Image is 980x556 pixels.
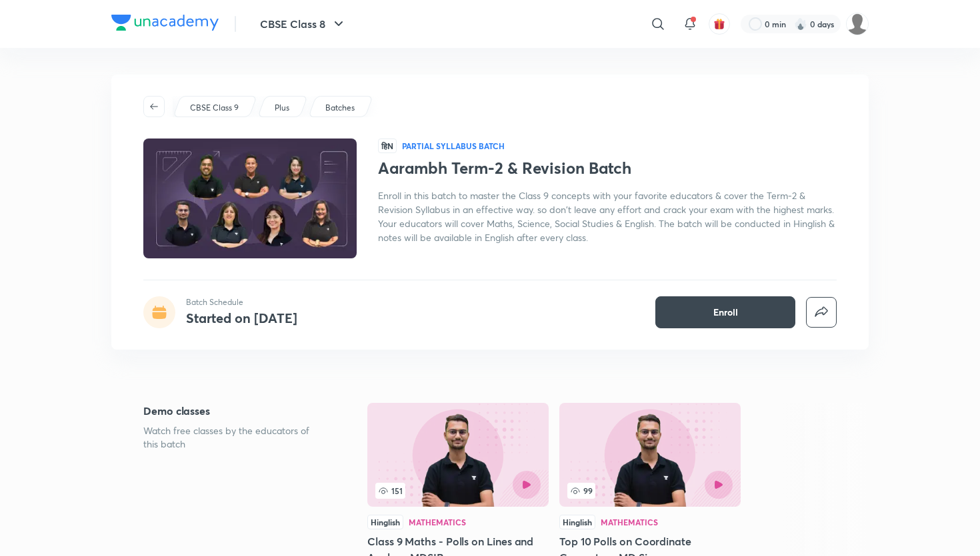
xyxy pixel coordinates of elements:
[794,17,807,31] img: streak
[409,518,466,526] div: Mathematics
[323,102,357,114] a: Batches
[186,296,297,308] p: Batch Schedule
[111,15,219,34] a: Company Logo
[655,296,795,328] button: Enroll
[601,518,658,526] div: Mathematics
[143,403,325,419] h5: Demo classes
[713,18,725,30] img: avatar
[378,189,835,244] span: Enroll in this batch to master the Class 9 concepts with your favorite educators & cover the Term...
[141,137,359,260] img: Thumbnail
[275,102,289,114] p: Plus
[378,139,397,153] span: हिN
[375,483,405,499] span: 151
[567,483,595,499] span: 99
[367,515,403,529] div: Hinglish
[559,515,595,529] div: Hinglish
[273,102,292,114] a: Plus
[325,102,355,114] p: Batches
[143,424,325,451] p: Watch free classes by the educators of this batch
[252,11,355,37] button: CBSE Class 8
[186,309,297,327] h4: Started on [DATE]
[111,15,219,31] img: Company Logo
[709,13,730,35] button: avatar
[378,158,837,178] h1: Aarambh Term-2 & Revision Batch
[190,102,239,114] p: CBSE Class 9
[402,140,505,151] p: Partial syllabus Batch
[846,13,869,35] img: Muzzamil
[713,306,738,319] span: Enroll
[188,102,241,114] a: CBSE Class 9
